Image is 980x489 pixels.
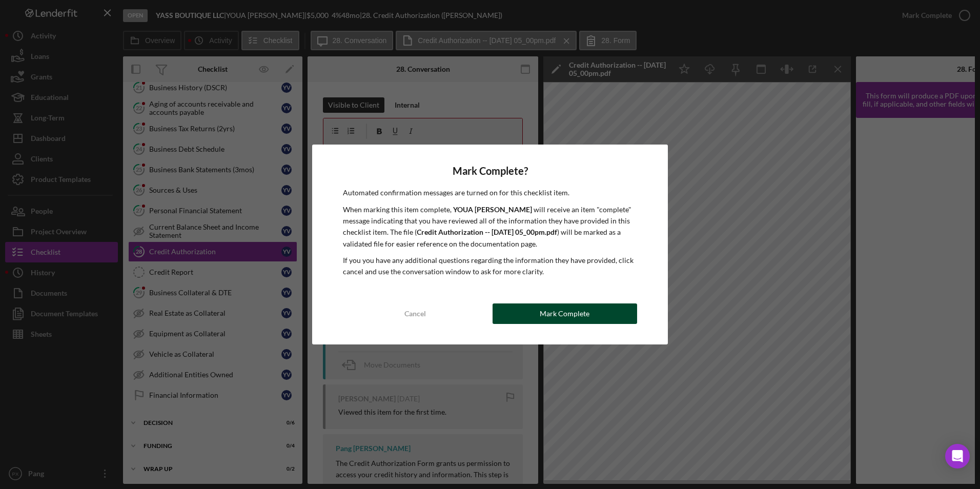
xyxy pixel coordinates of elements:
b: Credit Authorization -- [DATE] 05_00pm.pdf [417,228,557,236]
div: Mark Complete [540,303,589,324]
h4: Mark Complete? [343,165,637,177]
p: Automated confirmation messages are turned on for this checklist item. [343,187,637,198]
p: When marking this item complete, will receive an item "complete" message indicating that you have... [343,204,637,250]
b: YOUA [PERSON_NAME] [453,205,532,214]
button: Mark Complete [493,303,637,324]
button: Cancel [343,303,487,324]
p: If you you have any additional questions regarding the information they have provided, click canc... [343,255,637,278]
div: Open Intercom Messenger [945,444,970,468]
div: Cancel [404,303,426,324]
